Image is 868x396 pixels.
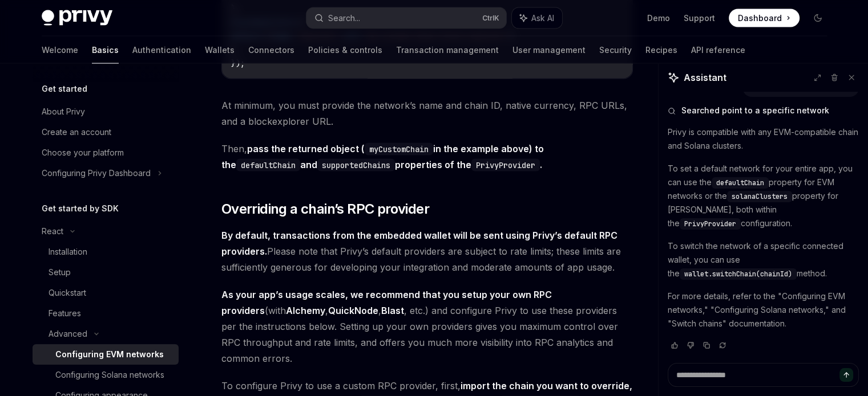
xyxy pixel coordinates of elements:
a: Quickstart [33,283,179,303]
strong: By default, transactions from the embedded wallet will be sent using Privy’s default RPC providers. [221,230,617,257]
span: Dashboard [738,13,782,24]
a: Configuring Solana networks [33,365,179,385]
a: Configuring EVM networks [33,344,179,365]
a: Blast [381,305,404,317]
a: QuickNode [328,305,378,317]
div: Configuring Privy Dashboard [42,166,151,180]
p: For more details, refer to the "Configuring EVM networks," "Configuring Solana networks," and "Sw... [668,289,859,330]
code: myCustomChain [365,143,433,156]
a: Connectors [248,36,294,64]
code: supportedChains [317,159,395,172]
span: defaultChain [716,178,764,187]
button: Searched point to a specific network [668,105,859,116]
a: Security [599,36,632,64]
div: Setup [49,266,71,279]
div: Create an account [42,125,111,139]
button: Search...CtrlK [306,8,506,28]
a: User management [512,36,586,64]
div: Advanced [49,327,87,341]
a: Recipes [645,36,677,64]
a: Dashboard [729,9,800,27]
a: Alchemy [286,305,325,317]
div: Installation [49,245,87,259]
div: Quickstart [49,286,86,300]
span: Overriding a chain’s RPC provider [221,200,429,218]
a: Features [33,303,179,324]
button: Ask AI [512,8,562,28]
a: Wallets [205,36,235,64]
a: API reference [691,36,745,64]
div: React [42,224,63,238]
span: Ctrl K [482,14,499,23]
span: Ask AI [531,13,554,24]
div: Configuring Solana networks [55,368,164,382]
h5: Get started [42,82,87,96]
span: Searched point to a specific network [681,105,829,116]
span: solanaClusters [732,192,788,201]
a: Support [684,13,715,24]
a: Authentication [132,36,191,64]
a: About Privy [33,101,179,122]
div: About Privy [42,105,85,119]
span: (with , , , etc.) and configure Privy to use these providers per the instructions below. Setting ... [221,287,633,366]
div: Configuring EVM networks [55,348,164,361]
a: Choose your platform [33,142,179,163]
a: Create an account [33,122,179,142]
div: Search... [328,11,360,25]
span: Then, [221,141,633,173]
p: Privy is compatible with any EVM-compatible chain and Solana clusters. [668,125,859,153]
p: To set a default network for your entire app, you can use the property for EVM networks or the pr... [668,162,859,230]
button: Send message [839,368,853,382]
h5: Get started by SDK [42,202,119,215]
code: defaultChain [236,159,300,172]
button: Toggle dark mode [809,9,827,27]
img: dark logo [42,10,112,26]
span: Please note that Privy’s default providers are subject to rate limits; these limits are sufficien... [221,227,633,275]
div: Choose your platform [42,146,124,160]
a: Setup [33,262,179,283]
p: To switch the network of a specific connected wallet, you can use the method. [668,239,859,280]
a: Transaction management [396,36,499,64]
span: wallet.switchChain(chainId) [684,270,792,279]
a: Basics [92,36,119,64]
span: Assistant [684,71,726,84]
a: Policies & controls [308,36,382,64]
a: Installation [33,242,179,262]
div: Features [49,307,81,320]
a: Demo [647,13,670,24]
span: PrivyProvider [684,219,736,228]
a: Welcome [42,36,78,64]
strong: pass the returned object ( in the example above) to the and properties of the . [221,143,544,170]
span: At minimum, you must provide the network’s name and chain ID, native currency, RPC URLs, and a bl... [221,97,633,129]
code: PrivyProvider [471,159,540,172]
strong: As your app’s usage scales, we recommend that you setup your own RPC providers [221,289,552,316]
span: }); [231,59,245,69]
